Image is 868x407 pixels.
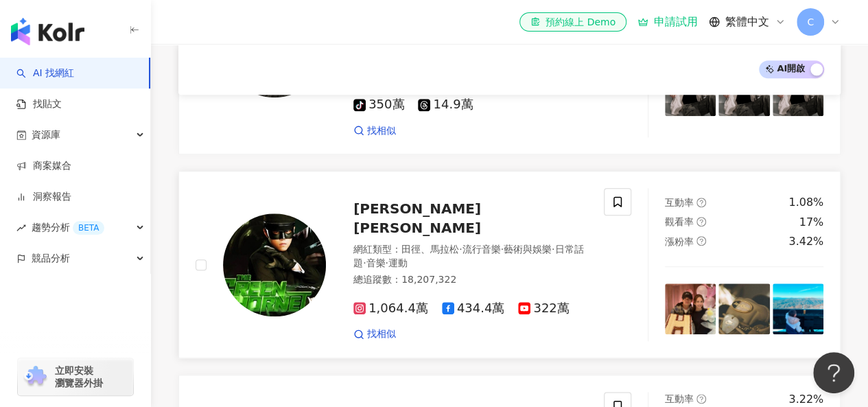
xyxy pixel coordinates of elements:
a: searchAI 找網紅 [16,67,74,80]
span: 322萬 [518,301,569,316]
a: 找相似 [353,124,396,138]
img: post-image [665,283,716,334]
span: · [363,257,366,268]
a: chrome extension立即安裝 瀏覽器外掛 [18,358,133,395]
span: 資源庫 [32,119,60,150]
span: question-circle [696,236,706,246]
span: 田徑、馬拉松 [401,244,459,255]
span: rise [16,223,26,233]
span: 1,064.4萬 [353,301,428,316]
span: 日常話題 [353,244,583,268]
span: 流行音樂 [462,244,500,255]
span: 漲粉率 [665,236,694,247]
span: 350萬 [353,97,404,112]
a: KOL Avatar[PERSON_NAME] [PERSON_NAME]網紅類型：田徑、馬拉松·流行音樂·藝術與娛樂·日常話題·音樂·運動總追蹤數：18,207,3221,064.4萬434.... [178,171,841,358]
span: 找相似 [367,327,396,341]
span: 434.4萬 [442,301,505,316]
div: 3.22% [788,392,823,407]
img: post-image [718,283,769,334]
span: question-circle [696,394,706,404]
span: [PERSON_NAME] [PERSON_NAME] [353,200,481,236]
a: 預約線上 Demo [519,12,626,32]
span: 藝術與娛樂 [504,244,552,255]
span: · [552,244,554,255]
span: 趨勢分析 [32,212,104,243]
img: logo [11,18,84,45]
img: post-image [773,283,823,334]
span: 立即安裝 瀏覽器外掛 [55,364,103,389]
span: 互動率 [665,197,694,208]
div: 總追蹤數 ： 18,207,322 [353,273,587,287]
div: 網紅類型 ： [353,243,587,270]
span: 觀看率 [665,216,694,227]
a: 洞察報告 [16,190,71,204]
span: · [459,244,462,255]
a: 找相似 [353,327,396,341]
div: BETA [73,221,104,235]
span: 繁體中文 [725,14,769,30]
span: question-circle [696,217,706,226]
a: 商案媒合 [16,159,71,173]
span: 14.9萬 [418,97,473,112]
a: 找貼文 [16,97,62,111]
span: C [807,14,814,30]
span: · [500,244,503,255]
div: 預約線上 Demo [530,15,615,29]
iframe: Help Scout Beacon - Open [813,352,854,393]
div: 3.42% [788,234,823,249]
span: 音樂 [366,257,385,268]
span: question-circle [696,198,706,207]
span: 互動率 [665,393,694,404]
div: 1.08% [788,195,823,210]
div: 17% [799,215,823,230]
img: chrome extension [22,366,49,388]
span: 運動 [388,257,408,268]
span: 找相似 [367,124,396,138]
span: · [385,257,388,268]
a: 申請試用 [637,15,698,29]
img: KOL Avatar [223,213,326,316]
span: 競品分析 [32,243,70,274]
